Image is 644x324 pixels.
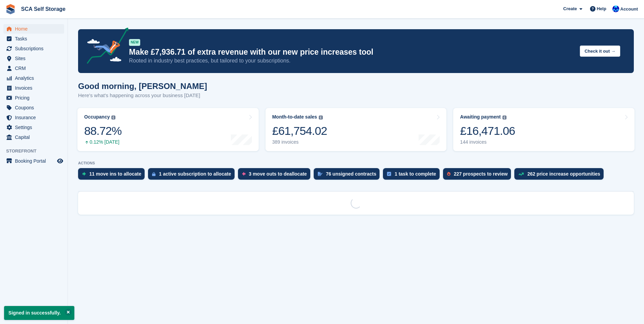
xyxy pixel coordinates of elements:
a: menu [3,103,64,112]
div: Awaiting payment [460,114,501,120]
a: 262 price increase opportunities [514,168,607,183]
span: Pricing [15,93,56,103]
a: 11 move ins to allocate [78,168,148,183]
a: menu [3,93,64,103]
p: Rooted in industry best practices, but tailored to your subscriptions. [129,57,574,65]
a: menu [3,156,64,166]
span: Capital [15,132,56,142]
p: Here's what's happening across your business [DATE] [78,92,207,100]
a: menu [3,24,64,34]
img: icon-info-grey-7440780725fd019a000dd9b08b2336e03edf1995a4989e88bcd33f0948082b44.svg [319,115,323,120]
a: menu [3,73,64,83]
p: ACTIONS [78,161,634,165]
a: menu [3,132,64,142]
div: 0.12% [DATE] [84,139,122,145]
img: contract_signature_icon-13c848040528278c33f63329250d36e43548de30e8caae1d1a13099fd9432cc5.svg [318,172,323,176]
span: CRM [15,64,56,73]
span: Analytics [15,73,56,83]
div: 1 active subscription to allocate [159,171,231,177]
div: 3 move outs to deallocate [249,171,307,177]
h1: Good morning, [PERSON_NAME] [78,82,207,91]
a: menu [3,64,64,73]
a: 3 move outs to deallocate [238,168,314,183]
a: Occupancy 88.72% 0.12% [DATE] [77,108,259,151]
div: £61,754.02 [272,124,327,138]
a: 76 unsigned contracts [314,168,383,183]
span: Account [620,6,638,13]
a: menu [3,44,64,53]
a: menu [3,113,64,122]
img: prospect-51fa495bee0391a8d652442698ab0144808aea92771e9ea1ae160a38d050c398.svg [447,172,450,176]
a: 1 active subscription to allocate [148,168,238,183]
span: Booking Portal [15,156,56,166]
span: Invoices [15,83,56,93]
span: Settings [15,123,56,132]
img: move_ins_to_allocate_icon-fdf77a2bb77ea45bf5b3d319d69a93e2d87916cf1d5bf7949dd705db3b84f3ca.svg [82,172,86,176]
div: NEW [129,39,140,46]
p: Signed in successfully. [4,306,74,320]
a: Preview store [56,157,64,165]
span: Tasks [15,34,56,43]
span: Home [15,24,56,34]
span: Sites [15,54,56,63]
a: 227 prospects to review [443,168,515,183]
button: Check it out → [580,46,620,57]
img: active_subscription_to_allocate_icon-d502201f5373d7db506a760aba3b589e785aa758c864c3986d89f69b8ff3... [152,172,155,176]
a: menu [3,34,64,43]
div: £16,471.06 [460,124,515,138]
div: Occupancy [84,114,110,120]
img: icon-info-grey-7440780725fd019a000dd9b08b2336e03edf1995a4989e88bcd33f0948082b44.svg [502,115,507,120]
img: move_outs_to_deallocate_icon-f764333ba52eb49d3ac5e1228854f67142a1ed5810a6f6cc68b1a99e826820c5.svg [242,172,245,176]
span: Subscriptions [15,44,56,53]
img: icon-info-grey-7440780725fd019a000dd9b08b2336e03edf1995a4989e88bcd33f0948082b44.svg [111,115,115,120]
div: 11 move ins to allocate [89,171,141,177]
img: price_increase_opportunities-93ffe204e8149a01c8c9dc8f82e8f89637d9d84a8eef4429ea346261dce0b2c0.svg [518,173,524,176]
span: Create [563,5,577,12]
a: menu [3,54,64,63]
a: SCA Self Storage [18,3,68,15]
div: 1 task to complete [394,171,436,177]
img: stora-icon-8386f47178a22dfd0bd8f6a31ec36ba5ce8667c1dd55bd0f319d3a0aa187defe.svg [5,4,16,14]
div: 389 invoices [272,139,327,145]
a: Awaiting payment £16,471.06 144 invoices [453,108,634,151]
span: Help [597,5,606,12]
div: 262 price increase opportunities [527,171,600,177]
a: menu [3,123,64,132]
div: 76 unsigned contracts [326,171,376,177]
a: 1 task to complete [383,168,443,183]
a: Month-to-date sales £61,754.02 389 invoices [265,108,447,151]
div: Month-to-date sales [272,114,317,120]
div: 88.72% [84,124,122,138]
span: Coupons [15,103,56,112]
img: task-75834270c22a3079a89374b754ae025e5fb1db73e45f91037f5363f120a921f8.svg [387,172,391,176]
p: Make £7,936.71 of extra revenue with our new price increases tool [129,47,574,57]
div: 227 prospects to review [454,171,508,177]
div: 144 invoices [460,139,515,145]
span: Insurance [15,113,56,122]
a: menu [3,83,64,93]
img: Kelly Neesham [612,5,619,12]
img: price-adjustments-announcement-icon-8257ccfd72463d97f412b2fc003d46551f7dbcb40ab6d574587a9cd5c0d94... [81,28,129,66]
span: Storefront [6,148,68,155]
